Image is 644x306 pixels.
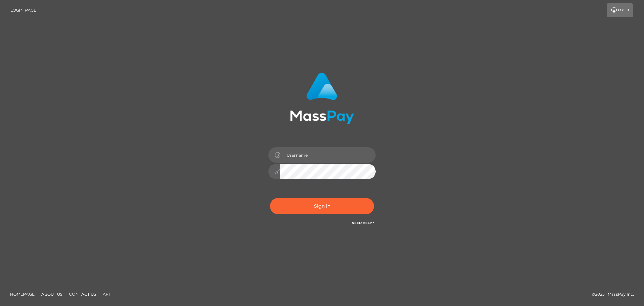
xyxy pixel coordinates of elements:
a: Login [607,3,633,17]
a: Homepage [7,289,37,299]
img: MassPay Login [290,73,354,124]
button: Sign in [270,198,374,214]
div: © 2025 , MassPay Inc. [592,291,639,298]
a: Contact Us [66,289,99,299]
a: Need Help? [352,221,374,225]
a: About Us [39,289,65,299]
input: Username... [280,147,376,163]
a: Login Page [10,3,36,17]
a: API [100,289,113,299]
